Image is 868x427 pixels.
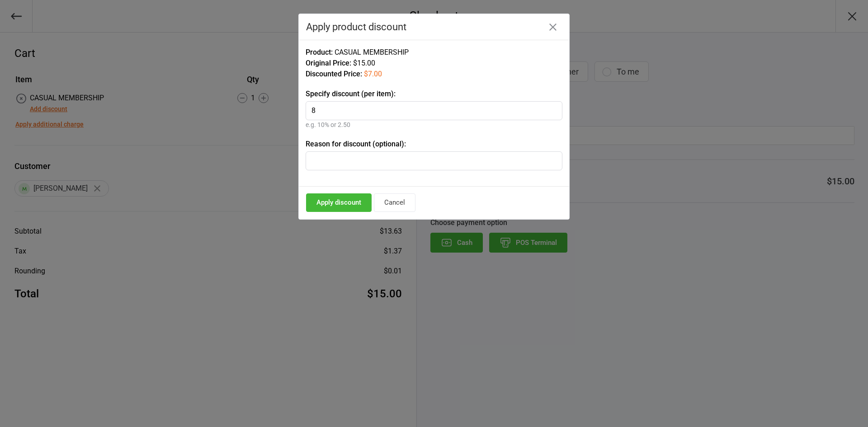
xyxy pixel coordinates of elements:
label: Reason for discount (optional): [306,139,562,150]
button: Apply discount [306,193,372,212]
div: CASUAL MEMBERSHIP [306,47,562,58]
span: Discounted Price: [306,70,362,78]
span: Original Price: [306,59,351,67]
span: $7.00 [364,70,382,78]
div: e.g. 10% or 2.50 [306,120,562,130]
button: Cancel [374,193,415,212]
span: Product: [306,48,333,56]
div: Apply product discount [306,21,562,33]
label: Specify discount (per item): [306,89,562,99]
div: $15.00 [306,58,562,69]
